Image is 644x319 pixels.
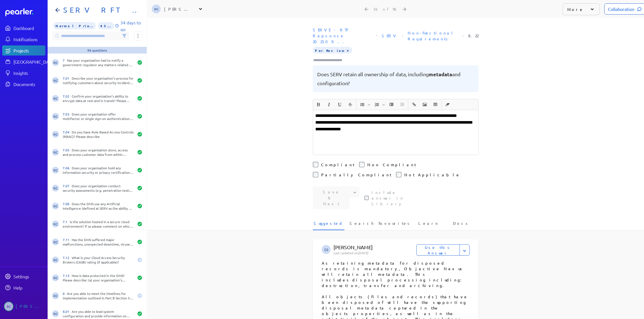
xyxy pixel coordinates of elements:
[346,100,355,109] button: Strike through
[324,100,334,109] button: Italic
[345,100,355,109] span: Strike through
[372,189,419,206] label: This checkbox controls whether your answer will be included in the Answer Library for future use
[409,100,419,109] span: Insert link
[358,100,367,109] button: Insert Unordered List
[52,113,59,120] span: Robert Craig
[346,47,350,53] button: Tag at index 0 with value ForReview focussed. Press backspace to remove
[52,95,59,102] span: Robert Craig
[52,185,59,191] span: Robert Craig
[63,130,72,134] span: 7.04
[63,94,134,103] div: Confirm your organisation’s ability to encrypt data at rest and in transit? Please describe the m...
[63,309,134,318] div: Are you able to lead system configuration and provide information on best practice based on infor...
[335,100,345,109] span: Underline
[13,48,45,53] div: Projects
[63,184,134,193] div: Does your organisation conduct security assessments (e.g. penetration testing and, if so, how fre...
[63,291,67,296] span: 8
[430,100,440,109] span: Insert table
[52,131,59,138] span: Robert Craig
[52,77,59,84] span: Robert Craig
[2,45,45,56] a: Projects
[52,149,59,156] span: Robert Craig
[52,221,59,227] span: Robert Craig
[5,8,45,16] a: Dashboard
[420,100,430,109] span: Insert Image
[2,57,45,67] a: [GEOGRAPHIC_DATA]
[322,245,331,254] span: Gary Somerville
[63,58,134,67] div: Has your organisation had to notify a government regulator any matters related to privacy, data h...
[63,166,134,175] div: Does your organisation hold any information security or privacy certifications (e.g. ISO27001, SO...
[52,167,59,174] span: Robert Craig
[459,244,470,256] button: Expand
[63,76,134,85] div: Describe your organisation’s process for notifying customers about security incidents, bugs or vu...
[2,271,45,281] a: Settings
[314,220,343,230] span: Suggested
[324,100,334,109] span: Italic
[387,100,396,109] button: Increase Indent
[63,309,72,314] span: 8.01
[314,100,323,109] button: Bold
[397,100,407,109] span: Decrease Indent
[364,196,369,200] input: This checkbox controls whether your answer will be included in the Answer Library for future use
[313,57,347,63] input: Type here to add tags
[63,112,134,121] div: Does your organisation offer multifactor or single sign-on authentication options (such as Azure ...
[52,59,59,66] span: Robert Craig
[52,203,59,209] span: Robert Craig
[372,100,382,109] button: Insert Ordered List
[442,100,452,109] span: Clear Formatting
[63,148,72,152] span: 7.05
[313,100,323,109] span: Bold
[321,162,354,167] label: Compliant
[63,255,134,264] div: What is your Cloud Access Security Brokers (CASB) rating (if applicable)?
[63,273,72,278] span: 7.13
[372,100,386,109] span: Insert Ordered List
[2,299,45,313] a: RC[PERSON_NAME]
[313,47,352,54] span: For Review
[164,6,192,12] div: [PERSON_NAME]
[13,59,55,64] div: [GEOGRAPHIC_DATA]
[431,100,440,109] button: Insert table
[13,70,45,76] div: Insights
[13,36,45,42] div: Notifications
[52,274,59,281] span: Robert Craig
[379,220,411,230] span: Favourites
[567,6,584,12] p: More
[52,292,59,299] span: Robert Craig
[420,100,430,109] button: Insert Image
[367,162,416,167] label: Non Compliant
[404,172,460,177] label: Not Applicable
[2,283,45,293] a: Help
[152,4,161,13] span: Robert Craig
[63,166,72,170] span: 7.06
[63,219,134,228] div: Is the solution hosted in a secure cloud environment? If so please comment on which one.
[98,22,114,29] span: 43% of Questions Completed
[63,255,72,260] span: 7.12
[13,25,45,31] div: Dashboard
[52,239,59,245] span: Robert Craig
[311,25,374,47] span: Document: SERVE - RTF Repsonse 202509.xlsx
[61,6,138,15] h1: SERV RFT Response
[379,31,400,41] span: Sheet: SERV
[4,302,13,311] span: Robert Craig
[120,19,142,33] p: 34 days to go
[443,100,452,109] button: Clear Formatting
[63,94,72,98] span: 7.02
[87,48,107,52] div: 96 questions
[52,256,59,263] span: Robert Craig
[416,244,460,256] button: Use this Answer
[53,22,96,29] span: Priority
[63,58,67,63] span: 7
[321,172,391,177] label: Partially Compliant
[63,130,134,139] div: Do you have Role Based Access Controls (RBAC)? Please describe
[453,220,470,230] span: Docs
[63,273,134,282] div: How is data protected in the DMS? Please describe: (a) your organisation’s procedures for protect...
[63,184,72,188] span: 7.07
[2,23,45,33] a: Dashboard
[63,237,134,246] div: Has the DMS suffered major malfunctions, unexpected downtime, viruses/ bugs or major errors in th...
[52,310,59,317] span: Robert Craig
[63,237,72,242] span: 7.11
[405,28,460,44] span: Section: Non-Functional Requirements
[349,220,374,230] span: Search
[466,31,481,41] span: Reference Number: 8.22
[409,100,419,109] button: Insert link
